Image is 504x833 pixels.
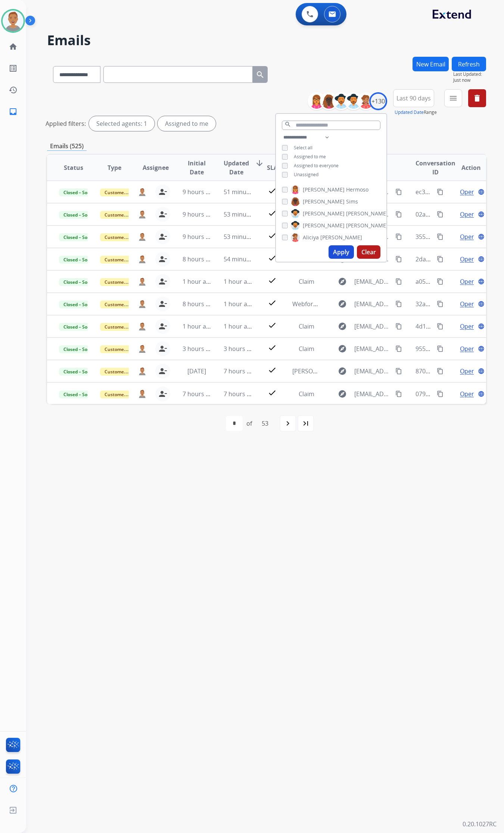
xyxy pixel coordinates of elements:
mat-icon: home [9,42,18,51]
span: 1 hour ago [224,322,254,330]
mat-icon: explore [338,277,347,286]
img: agent-avatar [138,233,146,241]
span: Claim [299,277,314,286]
span: [EMAIL_ADDRESS][DOMAIN_NAME] [354,344,392,353]
span: Open [460,187,475,196]
button: Last 90 days [393,89,434,107]
span: 3 hours ago [183,345,216,353]
mat-icon: check [268,186,277,195]
span: Closed – Solved [59,278,100,286]
mat-icon: person_remove [158,210,167,219]
span: [PERSON_NAME] [346,222,388,229]
span: [EMAIL_ADDRESS][DOMAIN_NAME] [354,277,392,286]
mat-icon: language [478,345,485,352]
mat-icon: language [478,233,485,240]
div: 53 [256,416,274,431]
span: Open [460,255,475,264]
img: agent-avatar [138,255,146,264]
span: Unassigned [294,171,318,178]
span: Last Updated: [453,71,486,77]
mat-icon: explore [338,344,347,353]
span: Assigned to me [294,153,326,160]
span: SLA [267,163,278,172]
img: agent-avatar [138,345,146,353]
span: [PERSON_NAME] [303,186,345,193]
span: Customer Support [100,189,149,196]
span: [EMAIL_ADDRESS][DOMAIN_NAME] [354,367,392,376]
mat-icon: check [268,254,277,262]
mat-icon: person_remove [158,344,167,353]
span: 1 hour ago [224,300,254,308]
mat-icon: content_copy [437,278,444,285]
span: [DATE] [187,367,206,375]
mat-icon: explore [338,389,347,398]
button: Refresh [452,57,486,71]
span: 9 hours ago [183,233,216,241]
mat-icon: check [268,298,277,307]
mat-icon: person_remove [158,255,167,264]
span: Customer Support [100,256,149,264]
span: [PERSON_NAME] [320,234,362,241]
span: Aliciya [303,234,319,241]
span: Customer Support [100,368,149,376]
span: 53 minutes ago [224,210,267,218]
mat-icon: content_copy [437,345,444,352]
span: Customer Support [100,211,149,219]
span: 1 hour ago [183,277,213,286]
span: Customer Support [100,345,149,353]
mat-icon: search [256,70,265,79]
span: Closed – Solved [59,233,100,241]
p: 0.20.1027RC [463,820,497,829]
mat-icon: person_remove [158,367,167,376]
mat-icon: person_remove [158,322,167,331]
mat-icon: content_copy [395,323,402,330]
mat-icon: menu [449,94,458,103]
span: Webform from [EMAIL_ADDRESS][DOMAIN_NAME] on [DATE] [292,300,461,308]
img: agent-avatar [138,188,146,196]
mat-icon: content_copy [395,278,402,285]
mat-icon: explore [338,322,347,331]
mat-icon: language [478,323,485,330]
button: New Email [413,57,449,71]
mat-icon: language [478,189,485,195]
span: Closed – Solved [59,301,100,308]
span: Closed – Solved [59,323,100,331]
span: 7 hours ago [183,390,216,398]
span: 1 hour ago [183,322,213,330]
mat-icon: check [268,388,277,397]
mat-icon: content_copy [437,301,444,307]
th: Action [445,155,486,181]
span: [PERSON_NAME] claim [292,367,355,375]
mat-icon: check [268,366,277,374]
mat-icon: navigate_next [283,419,292,428]
img: agent-avatar [138,300,146,308]
mat-icon: list_alt [9,64,18,73]
mat-icon: language [478,278,485,285]
span: Closed – Solved [59,189,100,196]
mat-icon: check [268,231,277,240]
span: Customer Support [100,323,149,331]
span: Claim [299,345,314,353]
button: Clear [357,245,380,259]
mat-icon: person_remove [158,389,167,398]
img: agent-avatar [138,367,146,376]
span: Closed – Solved [59,211,100,219]
mat-icon: arrow_downward [255,159,264,168]
span: Customer Support [100,233,149,241]
mat-icon: content_copy [395,345,402,352]
span: Sims [346,198,358,205]
div: Assigned to me [158,116,216,131]
span: [PERSON_NAME] [303,198,345,205]
mat-icon: person_remove [158,232,167,241]
span: Claim [299,322,314,330]
span: Assignee [143,163,169,172]
img: agent-avatar [138,210,146,219]
span: Type [108,163,121,172]
span: 8 hours ago [183,300,216,308]
span: Open [460,344,475,353]
mat-icon: last_page [301,419,310,428]
img: avatar [3,10,24,31]
span: Hermoso [346,186,368,193]
span: Last 90 days [396,97,431,100]
mat-icon: content_copy [395,368,402,374]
